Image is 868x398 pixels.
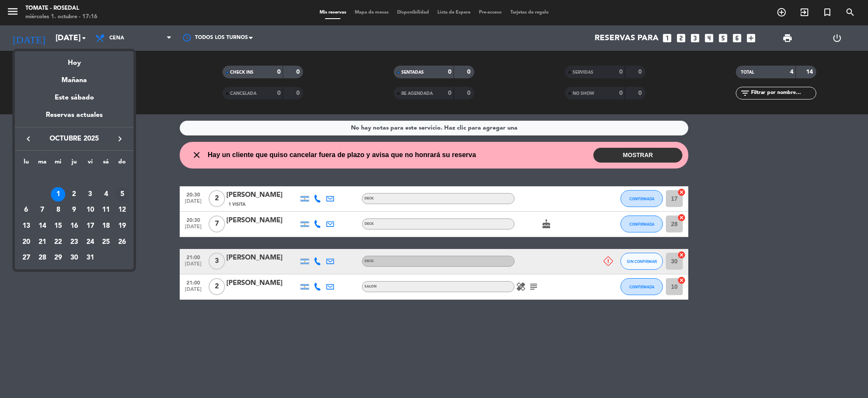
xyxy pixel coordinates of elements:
[67,251,81,265] div: 30
[51,235,65,249] div: 22
[34,234,50,250] td: 21 de octubre de 2025
[115,203,129,217] div: 12
[114,157,130,170] th: domingo
[114,202,130,218] td: 12 de octubre de 2025
[83,187,97,202] div: 3
[50,186,66,202] td: 1 de octubre de 2025
[115,134,125,144] i: keyboard_arrow_right
[18,170,130,186] td: OCT.
[35,203,50,217] div: 7
[99,235,113,249] div: 25
[83,219,97,233] div: 17
[50,202,66,218] td: 8 de octubre de 2025
[18,250,34,266] td: 27 de octubre de 2025
[51,219,65,233] div: 15
[50,218,66,234] td: 15 de octubre de 2025
[99,187,113,202] div: 4
[98,186,114,202] td: 4 de octubre de 2025
[34,250,50,266] td: 28 de octubre de 2025
[66,218,82,234] td: 16 de octubre de 2025
[66,186,82,202] td: 2 de octubre de 2025
[15,86,134,110] div: Este sábado
[15,69,134,86] div: Mañana
[83,203,97,217] div: 10
[18,202,34,218] td: 6 de octubre de 2025
[18,218,34,234] td: 13 de octubre de 2025
[83,235,97,249] div: 24
[66,250,82,266] td: 30 de octubre de 2025
[34,218,50,234] td: 14 de octubre de 2025
[114,218,130,234] td: 19 de octubre de 2025
[82,157,98,170] th: viernes
[83,251,97,265] div: 31
[114,186,130,202] td: 5 de octubre de 2025
[35,219,50,233] div: 14
[18,234,34,250] td: 20 de octubre de 2025
[82,186,98,202] td: 3 de octubre de 2025
[82,202,98,218] td: 10 de octubre de 2025
[66,234,82,250] td: 23 de octubre de 2025
[19,251,33,265] div: 27
[19,219,33,233] div: 13
[98,157,114,170] th: sábado
[19,235,33,249] div: 20
[35,251,50,265] div: 28
[115,235,129,249] div: 26
[36,133,112,144] span: octubre 2025
[18,157,34,170] th: lunes
[67,187,81,202] div: 2
[34,157,50,170] th: martes
[50,234,66,250] td: 22 de octubre de 2025
[82,218,98,234] td: 17 de octubre de 2025
[115,187,129,202] div: 5
[98,218,114,234] td: 18 de octubre de 2025
[98,234,114,250] td: 25 de octubre de 2025
[82,250,98,266] td: 31 de octubre de 2025
[67,235,81,249] div: 23
[51,251,65,265] div: 29
[99,219,113,233] div: 18
[66,202,82,218] td: 9 de octubre de 2025
[21,133,36,144] button: keyboard_arrow_left
[66,157,82,170] th: jueves
[67,219,81,233] div: 16
[82,234,98,250] td: 24 de octubre de 2025
[35,235,50,249] div: 21
[23,134,33,144] i: keyboard_arrow_left
[15,51,134,69] div: Hoy
[112,133,128,144] button: keyboard_arrow_right
[15,110,134,127] div: Reservas actuales
[67,203,81,217] div: 9
[34,202,50,218] td: 7 de octubre de 2025
[114,234,130,250] td: 26 de octubre de 2025
[51,203,65,217] div: 8
[99,203,113,217] div: 11
[98,202,114,218] td: 11 de octubre de 2025
[51,187,65,202] div: 1
[115,219,129,233] div: 19
[50,250,66,266] td: 29 de octubre de 2025
[50,157,66,170] th: miércoles
[19,203,33,217] div: 6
